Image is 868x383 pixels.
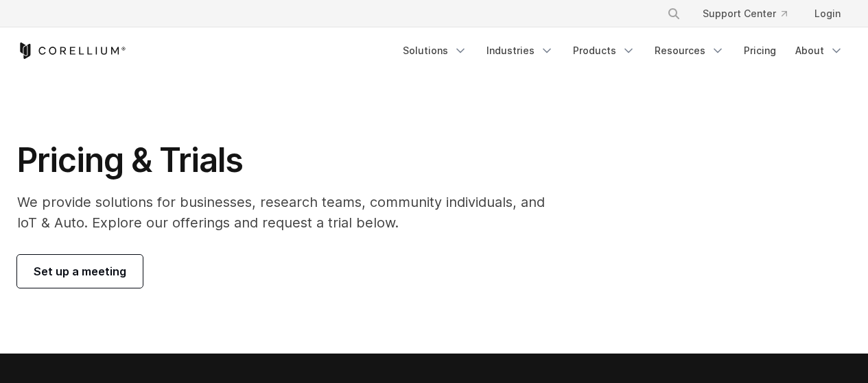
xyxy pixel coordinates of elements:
[395,38,852,63] div: Navigation Menu
[17,140,564,181] h1: Pricing & Trials
[646,38,733,63] a: Resources
[650,1,852,26] div: Navigation Menu
[804,1,852,26] a: Login
[478,38,562,63] a: Industries
[17,192,564,233] p: We provide solutions for businesses, research teams, community individuals, and IoT & Auto. Explo...
[565,38,644,63] a: Products
[17,42,126,59] a: Corellium Home
[661,1,686,26] button: Search
[692,1,798,26] a: Support Center
[736,38,784,63] a: Pricing
[787,38,852,63] a: About
[395,38,476,63] a: Solutions
[34,263,126,280] span: Set up a meeting
[17,255,143,288] a: Set up a meeting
